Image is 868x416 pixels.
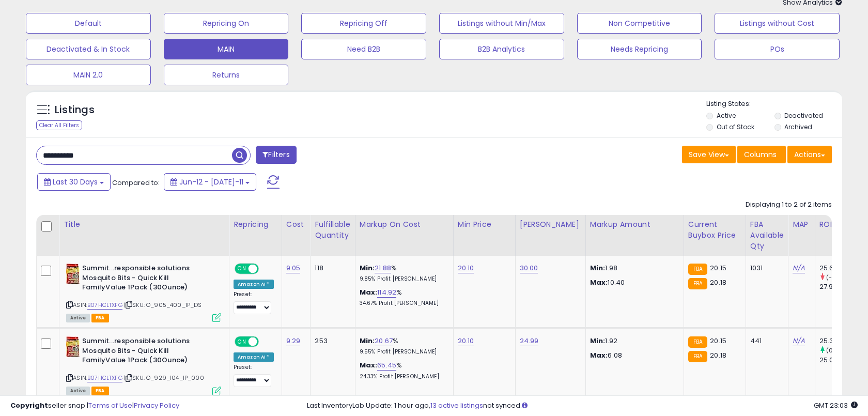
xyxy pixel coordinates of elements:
a: 9.05 [286,263,301,273]
div: 25.68% [819,264,861,273]
strong: Copyright [10,400,48,410]
button: Deactivated & In Stock [26,39,151,59]
button: Non Competitive [577,13,702,34]
p: 34.67% Profit [PERSON_NAME] [360,300,445,307]
h5: Listings [55,103,95,117]
small: FBA [688,278,707,289]
a: Privacy Policy [134,400,179,410]
a: B07HCLTXFG [87,301,122,310]
div: 441 [750,336,780,346]
span: Jun-12 - [DATE]-11 [179,177,243,187]
label: Archived [784,122,812,131]
div: 27.94% [819,282,861,291]
small: FBA [688,264,707,275]
div: 253 [315,336,347,346]
button: Last 30 Days [37,173,111,191]
p: 1.98 [590,264,676,273]
button: Need B2B [301,39,426,59]
div: Displaying 1 to 2 of 2 items [746,200,832,210]
span: ON [236,337,249,346]
small: (-8.09%) [826,273,852,282]
a: B07HCLTXFG [87,374,122,382]
div: Cost [286,219,306,230]
span: ON [236,265,249,273]
div: Amazon AI * [234,280,274,289]
span: All listings currently available for purchase on Amazon [66,314,90,322]
button: Needs Repricing [577,39,702,59]
div: MAP [793,219,810,230]
a: 21.88 [375,263,391,273]
button: POs [715,39,840,59]
p: 1.92 [590,336,676,346]
button: Repricing On [164,13,289,34]
button: Jun-12 - [DATE]-11 [164,173,256,191]
b: Min: [360,336,375,346]
div: 118 [315,264,347,273]
button: Default [26,13,151,34]
div: ASIN: [66,336,221,394]
div: Markup Amount [590,219,679,230]
a: 65.45 [377,360,396,371]
div: Current Buybox Price [688,219,741,241]
p: 10.40 [590,278,676,287]
b: Max: [360,287,378,297]
span: Last 30 Days [53,177,98,187]
a: 24.99 [520,336,539,346]
div: ASIN: [66,264,221,321]
a: 30.00 [520,263,538,273]
div: Last InventoryLab Update: 1 hour ago, not synced. [307,401,858,411]
button: MAIN [164,39,289,59]
a: 9.29 [286,336,301,346]
button: B2B Analytics [439,39,564,59]
button: Listings without Cost [715,13,840,34]
label: Out of Stock [717,122,754,131]
div: Clear All Filters [36,120,82,130]
span: | SKU: O_929_104_1P_000 [124,374,204,382]
a: N/A [793,336,805,346]
button: Actions [787,146,832,163]
span: All listings currently available for purchase on Amazon [66,387,90,395]
div: [PERSON_NAME] [520,219,581,230]
button: Returns [164,65,289,85]
div: Preset: [234,364,274,387]
div: 25.33% [819,336,861,346]
label: Active [717,111,736,120]
a: 20.67 [375,336,393,346]
div: Markup on Cost [360,219,449,230]
span: 20.18 [710,350,726,360]
strong: Max: [590,350,608,360]
div: Repricing [234,219,277,230]
small: FBA [688,336,707,348]
button: Listings without Min/Max [439,13,564,34]
span: 20.18 [710,278,726,287]
b: Max: [360,360,378,370]
p: 9.55% Profit [PERSON_NAME] [360,348,445,356]
p: 6.08 [590,351,676,360]
a: 13 active listings [430,400,483,410]
div: % [360,336,445,356]
div: Title [64,219,225,230]
b: Summit...responsible solutions Mosquito Bits - Quick Kill FamilyValue 1Pack (30Ounce) [82,336,208,368]
img: 51lLKdmin4L._SL40_.jpg [66,264,80,284]
strong: Min: [590,263,606,273]
div: % [360,288,445,307]
button: Repricing Off [301,13,426,34]
p: Listing States: [706,99,842,109]
small: FBA [688,351,707,362]
span: Columns [744,149,777,160]
span: | SKU: O_905_400_1P_DS [124,301,202,309]
div: seller snap | | [10,401,179,411]
div: 1031 [750,264,780,273]
div: 25.09% [819,356,861,365]
span: Compared to: [112,178,160,188]
span: FBA [91,387,109,395]
a: 20.10 [458,336,474,346]
span: 20.15 [710,263,726,273]
div: Min Price [458,219,511,230]
span: FBA [91,314,109,322]
span: OFF [257,337,274,346]
span: OFF [257,265,274,273]
div: FBA Available Qty [750,219,784,252]
b: Min: [360,263,375,273]
div: Fulfillable Quantity [315,219,350,241]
